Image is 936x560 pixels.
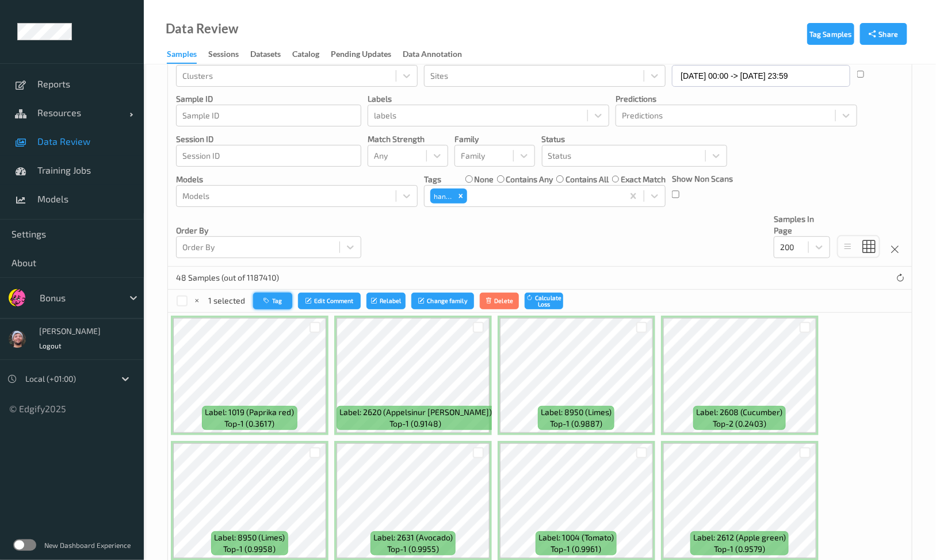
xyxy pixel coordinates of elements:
[672,173,733,185] p: Show Non Scans
[454,133,535,145] p: Family
[209,295,246,306] p: 1 selected
[430,189,454,204] div: hands
[403,48,462,63] div: Data Annotation
[208,47,250,63] a: Sessions
[331,48,391,63] div: Pending Updates
[424,174,441,185] p: Tags
[176,93,361,105] p: Sample ID
[697,406,783,418] span: Label: 2608 (Cucumber)
[205,406,294,418] span: Label: 1019 (Paprika red)
[223,543,276,555] span: top-1 (0.9958)
[411,293,475,309] button: Change family
[176,272,279,283] p: 48 Samples (out of 1187410)
[714,543,765,555] span: top-1 (0.9579)
[224,418,274,429] span: top-1 (0.3617)
[713,418,766,429] span: top-2 (0.2403)
[292,47,331,63] a: Catalog
[208,48,239,63] div: Sessions
[339,406,492,418] span: Label: 2620 (Appelsinur [PERSON_NAME])
[474,174,494,185] label: none
[621,174,666,185] label: exact match
[693,532,786,543] span: Label: 2612 (Apple green)
[541,406,612,418] span: Label: 8950 (Limes)
[566,174,609,185] label: contains all
[253,293,292,309] button: Tag
[298,293,361,309] button: Edit Comment
[176,133,361,145] p: Session ID
[454,189,467,204] div: Remove hands
[616,93,857,105] p: Predictions
[373,532,453,543] span: Label: 2631 (Avocado)
[551,543,602,555] span: top-1 (0.9961)
[506,174,553,185] label: contains any
[774,213,830,236] p: Samples In Page
[368,133,448,145] p: Match Strength
[250,48,281,63] div: Datasets
[538,532,614,543] span: Label: 1004 (Tomato)
[390,418,442,429] span: top-1 (0.9148)
[214,532,285,543] span: Label: 8950 (Limes)
[807,23,854,45] button: Tag Samples
[525,293,564,309] button: Calculate Loss
[331,47,403,63] a: Pending Updates
[860,23,907,45] button: Share
[167,47,208,64] a: Samples
[250,47,292,63] a: Datasets
[167,48,197,64] div: Samples
[166,23,238,34] div: Data Review
[480,293,519,309] button: Delete
[550,418,602,429] span: top-1 (0.9887)
[403,47,473,63] a: Data Annotation
[176,174,418,185] p: Models
[176,225,361,236] p: Order By
[387,543,439,555] span: top-1 (0.9955)
[366,293,406,309] button: Relabel
[292,48,319,63] div: Catalog
[368,93,609,105] p: labels
[542,133,727,145] p: Status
